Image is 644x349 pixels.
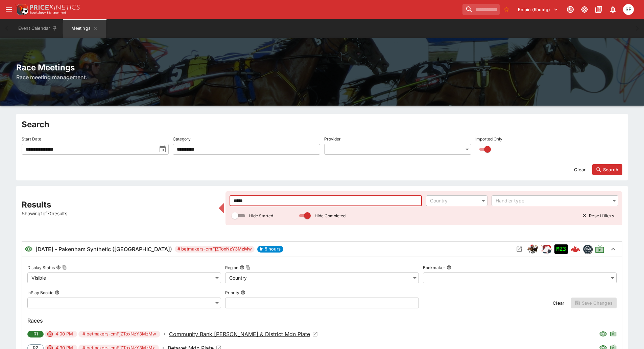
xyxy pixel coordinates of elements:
span: 4:00 PM [51,331,77,337]
img: Sportsbook Management [30,11,66,14]
button: Copy To Clipboard [246,265,251,270]
p: InPlay Bookie [27,290,53,296]
button: Connected to PK [564,3,576,16]
img: PriceKinetics Logo [15,3,28,16]
svg: Visible [25,245,33,253]
p: Bookmaker [423,265,445,270]
button: Clear [570,164,590,175]
span: R1 [29,331,42,337]
div: Sugaluopea Filipaina [623,4,634,15]
button: Reset filters [578,210,618,221]
div: Visible [27,272,221,283]
button: Sugaluopea Filipaina [621,2,636,17]
button: Documentation [593,3,605,16]
button: Display StatusCopy To Clipboard [56,265,61,270]
p: Start Date [22,136,41,142]
p: Display Status [27,265,55,270]
button: Event Calendar [14,19,62,38]
h2: Search [22,119,622,130]
span: # betmakers-cmFjZToxNzY3MzMw [175,246,255,253]
p: Showing 1 of 70 results [22,210,215,217]
h6: Race meeting management. [16,73,628,81]
button: Copy To Clipboard [62,265,67,270]
img: betmakers.png [583,245,592,254]
div: Country [225,272,419,283]
button: Search [592,164,622,175]
button: open drawer [3,3,15,16]
p: Hide Completed [315,213,345,219]
button: Notifications [607,3,619,16]
h6: Races [27,317,617,325]
span: # betmakers-cmFjZToxNzY3MzMw [78,331,160,337]
button: Priority [241,290,245,295]
svg: Live [610,330,617,337]
button: toggle date time picker [157,143,169,155]
p: Priority [225,290,239,296]
div: Handler type [496,197,607,204]
h6: [DATE] - Pakenham Synthetic ([GEOGRAPHIC_DATA]) [35,245,172,253]
button: Open Meeting [514,244,525,255]
p: Hide Started [249,213,273,219]
button: Bookmaker [447,265,451,270]
div: betmakers [583,244,592,254]
p: Region [225,265,238,270]
div: Country [430,197,477,204]
img: PriceKinetics [30,5,80,10]
img: horse_racing.png [527,244,538,255]
button: No Bookmarks [501,4,512,15]
div: ParallelRacing Handler [541,244,552,255]
p: Community Bank [PERSON_NAME] & District Mdn Plate [169,330,310,338]
button: Meetings [63,19,106,38]
button: InPlay Bookie [55,290,59,295]
a: Open Event [169,330,318,338]
h2: Results [22,199,215,210]
div: Imported to Jetbet as OPEN [554,244,568,254]
span: in 5 hours [257,246,283,253]
p: Provider [324,136,341,142]
svg: Live [595,244,604,254]
input: search [462,4,500,15]
button: Clear [549,298,568,308]
img: racing.png [541,244,552,255]
button: Toggle light/dark mode [578,3,591,16]
div: horse_racing [527,244,538,255]
svg: Visible [599,330,607,338]
h2: Race Meetings [16,62,628,73]
img: logo-cerberus--red.svg [571,244,580,254]
button: RegionCopy To Clipboard [240,265,244,270]
p: Category [173,136,191,142]
p: Imported Only [475,136,502,142]
button: Select Tenant [514,4,562,15]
